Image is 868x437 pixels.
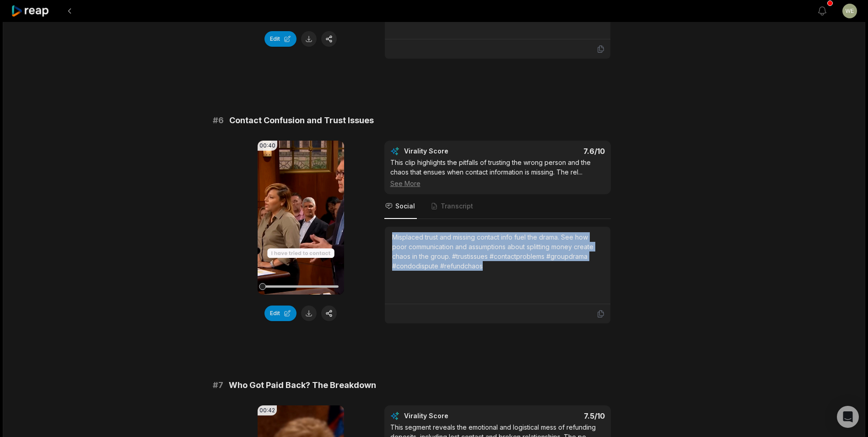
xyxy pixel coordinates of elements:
span: # 6 [213,114,224,127]
span: Social [395,202,415,211]
span: Contact Confusion and Trust Issues [229,114,374,127]
div: Open Intercom Messenger [837,406,859,428]
div: 7.5 /10 [507,411,605,421]
div: Virality Score [404,147,502,156]
span: Who Got Paid Back? The Breakdown [229,379,376,392]
div: 7.6 /10 [507,147,605,156]
div: Virality Score [404,411,502,421]
button: Edit [264,306,297,321]
video: Your browser does not support mp4 format. [258,141,344,295]
div: See More [390,179,605,188]
span: # 7 [213,379,223,392]
div: Misplaced trust and missing contact info fuel the drama. See how poor communication and assumptio... [392,232,603,271]
div: This clip highlights the pitfalls of trusting the wrong person and the chaos that ensues when con... [390,158,605,188]
nav: Tabs [384,194,611,219]
span: Transcript [441,202,473,211]
button: Edit [264,31,297,47]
